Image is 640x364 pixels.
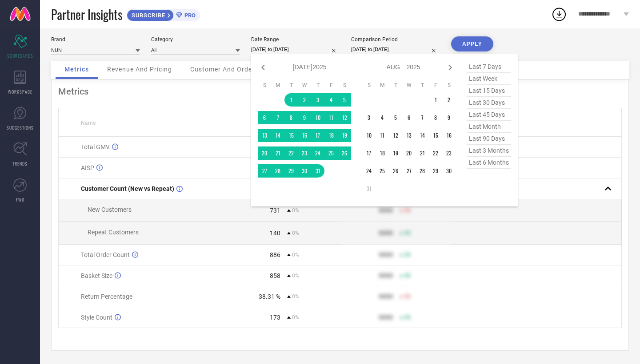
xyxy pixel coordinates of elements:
[404,230,411,236] span: 50
[338,129,351,142] td: Sat Jul 19 2025
[416,164,429,178] td: Thu Aug 28 2025
[298,111,311,124] td: Wed Jul 09 2025
[389,129,402,142] td: Tue Aug 12 2025
[467,157,511,169] span: last 6 months
[379,293,393,300] div: 9999
[311,93,324,107] td: Thu Jul 03 2025
[271,111,284,124] td: Mon Jul 07 2025
[58,86,622,97] div: Metrics
[402,164,416,178] td: Wed Aug 27 2025
[270,229,280,237] div: 140
[362,146,376,160] td: Sun Aug 17 2025
[442,164,456,178] td: Sat Aug 30 2025
[271,146,284,160] td: Mon Jul 21 2025
[258,82,271,89] th: Sunday
[451,36,493,51] button: APPLY
[258,164,271,178] td: Sun Jul 27 2025
[270,251,280,258] div: 886
[284,82,298,89] th: Tuesday
[379,251,393,258] div: 9999
[389,164,402,178] td: Tue Aug 26 2025
[81,185,174,192] span: Customer Count (New vs Repeat)
[389,111,402,124] td: Tue Aug 05 2025
[7,52,33,59] span: SCORECARDS
[338,111,351,124] td: Sat Jul 12 2025
[298,129,311,142] td: Wed Jul 16 2025
[389,146,402,160] td: Tue Aug 19 2025
[311,146,324,160] td: Thu Jul 24 2025
[404,207,411,214] span: 50
[151,36,240,43] div: Category
[51,36,140,43] div: Brand
[376,146,389,160] td: Mon Aug 18 2025
[8,88,32,95] span: WORKSPACE
[362,82,376,89] th: Sunday
[81,293,132,300] span: Return Percentage
[467,73,511,85] span: last week
[404,252,411,258] span: 50
[271,164,284,178] td: Mon Jul 28 2025
[442,82,456,89] th: Saturday
[429,164,442,178] td: Fri Aug 29 2025
[81,314,112,321] span: Style Count
[379,272,393,279] div: 9999
[429,146,442,160] td: Fri Aug 22 2025
[292,273,299,279] span: 0%
[271,82,284,89] th: Monday
[311,164,324,178] td: Thu Jul 31 2025
[404,293,411,300] span: 50
[467,133,511,145] span: last 90 days
[467,97,511,109] span: last 30 days
[338,93,351,107] td: Sat Jul 05 2025
[311,82,324,89] th: Thursday
[88,206,132,213] span: New Customers
[338,146,351,160] td: Sat Jul 26 2025
[404,273,411,279] span: 50
[362,129,376,142] td: Sun Aug 10 2025
[258,62,268,73] div: Previous month
[284,164,298,178] td: Tue Jul 29 2025
[324,93,338,107] td: Fri Jul 04 2025
[376,82,389,89] th: Monday
[12,160,28,167] span: TRENDS
[251,36,340,43] div: Date Range
[324,111,338,124] td: Fri Jul 11 2025
[311,129,324,142] td: Thu Jul 17 2025
[292,207,299,214] span: 0%
[467,61,511,73] span: last 7 days
[351,45,440,54] input: Select comparison period
[81,251,130,258] span: Total Order Count
[298,146,311,160] td: Wed Jul 23 2025
[376,164,389,178] td: Mon Aug 25 2025
[292,314,299,320] span: 0%
[182,12,196,19] span: PRO
[190,66,258,73] span: Customer And Orders
[379,229,393,237] div: 9999
[402,129,416,142] td: Wed Aug 13 2025
[402,146,416,160] td: Wed Aug 20 2025
[81,272,112,279] span: Basket Size
[7,124,34,131] span: SUGGESTIONS
[379,207,393,214] div: 9999
[442,111,456,124] td: Sat Aug 09 2025
[298,93,311,107] td: Wed Jul 02 2025
[467,121,511,133] span: last month
[362,182,376,195] td: Sun Aug 31 2025
[324,129,338,142] td: Fri Jul 18 2025
[351,36,440,43] div: Comparison Period
[107,66,172,73] span: Revenue And Pricing
[467,109,511,121] span: last 45 days
[362,164,376,178] td: Sun Aug 24 2025
[298,164,311,178] td: Wed Jul 30 2025
[442,146,456,160] td: Sat Aug 23 2025
[16,196,24,203] span: FWD
[284,129,298,142] td: Tue Jul 15 2025
[551,6,567,22] div: Open download list
[284,146,298,160] td: Tue Jul 22 2025
[467,85,511,97] span: last 15 days
[416,129,429,142] td: Thu Aug 14 2025
[284,93,298,107] td: Tue Jul 01 2025
[270,272,280,279] div: 858
[402,111,416,124] td: Wed Aug 06 2025
[251,45,340,54] input: Select date range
